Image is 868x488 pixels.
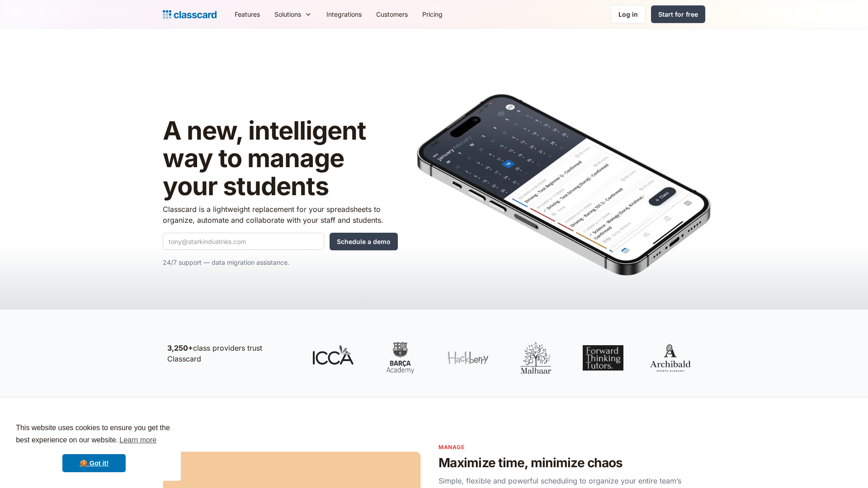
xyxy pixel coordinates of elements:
[658,9,698,19] div: Start for free
[319,4,369,24] a: Integrations
[163,233,324,250] input: tony@starkindustries.com
[62,454,126,472] a: dismiss cookie message
[163,257,398,268] p: 24/7 support — data migration assistance.
[227,4,267,24] a: Features
[163,233,398,250] form: Quick Demo Form
[163,117,398,201] h1: A new, intelligent way to manage your students
[651,5,705,23] a: Start for free
[611,5,646,23] a: Log in
[267,4,319,24] div: Solutions
[163,8,217,21] a: Logo
[330,233,398,250] input: Schedule a demo
[118,433,158,447] a: learn more about cookies
[415,4,450,24] a: Pricing
[439,443,705,451] p: Manage
[167,343,193,352] strong: 3,250+
[369,4,415,24] a: Customers
[167,343,294,364] p: class providers trust Classcard
[7,414,181,481] div: cookieconsent
[274,9,301,19] div: Solutions
[618,9,638,19] div: Log in
[16,422,172,447] span: This website uses cookies to ensure you get the best experience on our website.
[439,455,705,471] h2: Maximize time, minimize chaos
[163,204,398,225] p: Classcard is a lightweight replacement for your spreadsheets to organize, automate and collaborat...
